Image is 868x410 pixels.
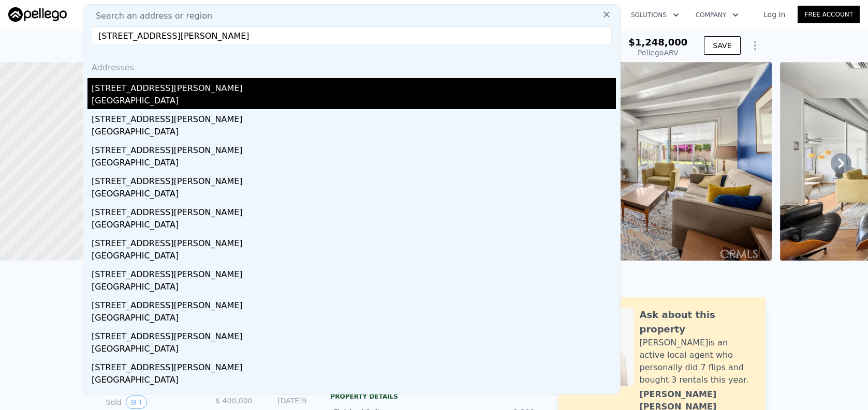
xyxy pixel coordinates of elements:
[92,126,616,140] div: [GEOGRAPHIC_DATA]
[92,312,616,326] div: [GEOGRAPHIC_DATA]
[92,250,616,264] div: [GEOGRAPHIC_DATA]
[92,188,616,202] div: [GEOGRAPHIC_DATA]
[215,397,252,405] span: $ 400,000
[92,295,616,312] div: [STREET_ADDRESS][PERSON_NAME]
[798,6,860,23] a: Free Account
[331,392,538,401] div: Property details
[92,264,616,281] div: [STREET_ADDRESS][PERSON_NAME]
[92,219,616,233] div: [GEOGRAPHIC_DATA]
[92,78,616,95] div: [STREET_ADDRESS][PERSON_NAME]
[92,157,616,171] div: [GEOGRAPHIC_DATA]
[623,6,687,24] button: Solutions
[106,396,198,409] div: Sold
[87,53,616,78] div: Addresses
[92,95,616,109] div: [GEOGRAPHIC_DATA]
[92,140,616,157] div: [STREET_ADDRESS][PERSON_NAME]
[92,109,616,126] div: [STREET_ADDRESS][PERSON_NAME]
[92,26,612,45] input: Enter an address, city, region, neighborhood or zip code
[745,35,766,56] button: Show Options
[92,357,616,374] div: [STREET_ADDRESS][PERSON_NAME]
[687,6,747,24] button: Company
[92,281,616,295] div: [GEOGRAPHIC_DATA]
[92,326,616,343] div: [STREET_ADDRESS][PERSON_NAME]
[92,343,616,357] div: [GEOGRAPHIC_DATA]
[751,9,798,20] a: Log In
[704,36,740,55] button: SAVE
[474,62,772,261] img: Sale: 163683412 Parcel: 63153401
[92,171,616,188] div: [STREET_ADDRESS][PERSON_NAME]
[628,37,687,48] span: $1,248,000
[92,374,616,388] div: [GEOGRAPHIC_DATA]
[261,396,307,409] div: [DATE]9
[8,7,67,22] img: Pellego
[126,396,148,409] button: View historical data
[640,337,755,386] div: [PERSON_NAME]is an active local agent who personally did 7 flips and bought 3 rentals this year.
[87,10,212,22] span: Search an address or region
[92,202,616,219] div: [STREET_ADDRESS][PERSON_NAME]
[640,308,755,337] div: Ask about this property
[92,233,616,250] div: [STREET_ADDRESS][PERSON_NAME]
[628,48,687,58] div: Pellego ARV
